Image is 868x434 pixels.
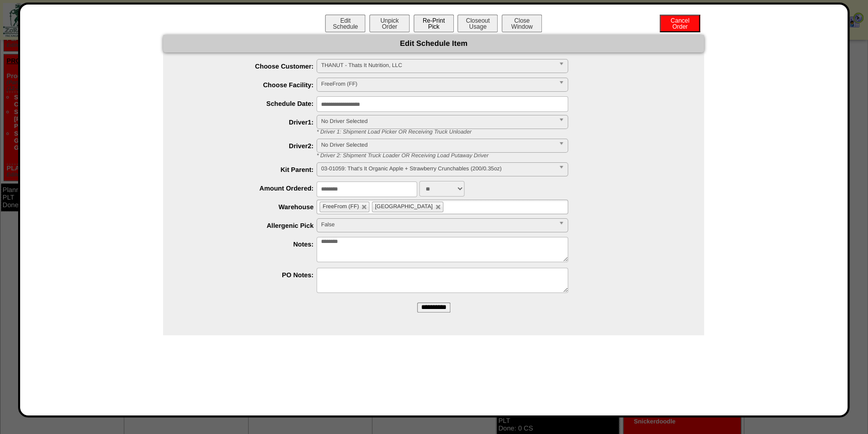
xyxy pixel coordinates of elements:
[660,15,700,32] button: CancelOrder
[183,240,317,248] label: Notes:
[502,15,542,32] button: CloseWindow
[183,222,317,229] label: Allergenic Pick
[183,142,317,150] label: Driver2:
[325,15,365,32] button: EditSchedule
[323,204,359,210] span: FreeFrom (FF)
[183,184,317,192] label: Amount Ordered:
[183,271,317,279] label: PO Notes:
[321,219,555,231] span: False
[309,153,704,159] div: * Driver 2: Shipment Truck Loader OR Receiving Load Putaway Driver
[414,15,454,32] button: Re-PrintPick
[375,204,433,210] span: [GEOGRAPHIC_DATA]
[501,23,543,30] a: CloseWindow
[369,15,410,32] button: UnpickOrder
[457,15,498,32] button: CloseoutUsage
[309,129,704,135] div: * Driver 1: Shipment Load Picker OR Receiving Truck Unloader
[183,100,317,107] label: Schedule Date:
[321,115,555,128] span: No Driver Selected
[183,203,317,211] label: Warehouse
[183,166,317,173] label: Kit Parent:
[321,59,555,72] span: THANUT - Thats It Nutrition, LLC
[321,78,555,90] span: FreeFrom (FF)
[321,139,555,151] span: No Driver Selected
[321,163,555,175] span: 03-01059: That's It Organic Apple + Strawberry Crunchables (200/0.35oz)
[183,81,317,89] label: Choose Facility:
[163,35,704,52] div: Edit Schedule Item
[183,118,317,126] label: Driver1:
[183,63,317,70] label: Choose Customer:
